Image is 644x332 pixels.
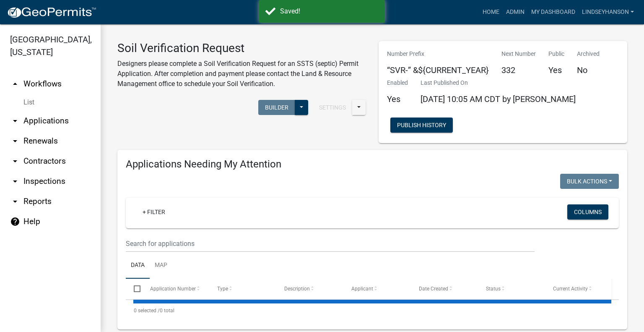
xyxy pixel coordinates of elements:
datatable-header-cell: Select [126,279,142,299]
span: Current Activity [553,286,588,292]
h5: “SVR-” &${CURRENT_YEAR} [387,65,489,75]
p: Designers please complete a Soil Verification Request for an SSTS (septic) Permit Application. Af... [117,59,366,89]
a: Admin [503,4,528,20]
h5: Yes [548,65,564,75]
datatable-header-cell: Applicant [343,279,410,299]
div: 0 total [126,300,619,321]
button: Publish History [390,118,453,133]
datatable-header-cell: Application Number [142,279,209,299]
span: Type [217,286,228,292]
span: Applicant [351,286,373,292]
button: Bulk Actions [560,174,619,189]
datatable-header-cell: Type [209,279,276,299]
i: arrow_drop_down [10,156,20,166]
h5: 332 [501,65,536,75]
i: arrow_drop_down [10,116,20,126]
p: Enabled [387,78,408,87]
span: Date Created [419,286,448,292]
h5: Yes [387,94,408,104]
button: Settings [312,100,353,115]
a: + Filter [136,204,172,220]
h3: Soil Verification Request [117,41,366,55]
p: Number Prefix [387,50,489,58]
h4: Applications Needing My Attention [126,158,619,170]
p: Archived [577,50,600,58]
i: arrow_drop_down [10,176,20,186]
button: Builder [258,100,295,115]
p: Last Published On [421,78,576,87]
i: help [10,217,20,227]
span: Application Number [150,286,196,292]
datatable-header-cell: Date Created [410,279,478,299]
button: Columns [567,204,608,220]
i: arrow_drop_down [10,136,20,146]
a: Home [479,4,503,20]
span: [DATE] 10:05 AM CDT by [PERSON_NAME] [421,94,576,104]
datatable-header-cell: Description [276,279,343,299]
wm-modal-confirm: Workflow Publish History [390,123,453,129]
a: Map [150,252,172,279]
i: arrow_drop_up [10,79,20,89]
datatable-header-cell: Status [478,279,545,299]
i: arrow_drop_down [10,196,20,207]
div: Saved! [280,6,379,16]
p: Public [548,50,564,58]
span: Status [486,286,501,292]
h5: No [577,65,600,75]
datatable-header-cell: Current Activity [545,279,612,299]
a: My Dashboard [528,4,579,20]
a: Data [126,252,150,279]
a: Lindseyhanson [579,4,637,20]
span: 0 selected / [134,308,160,314]
span: Description [284,286,310,292]
input: Search for applications [126,235,535,252]
p: Next Number [501,50,536,58]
